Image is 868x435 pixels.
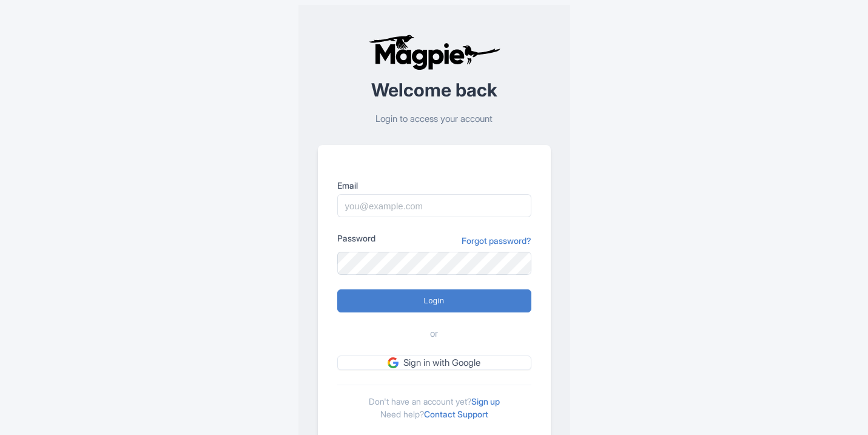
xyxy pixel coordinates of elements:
img: google.svg [388,357,399,368]
p: Login to access your account [318,112,551,126]
a: Contact Support [424,409,488,419]
img: logo-ab69f6fb50320c5b225c76a69d11143b.png [366,34,502,70]
a: Sign up [471,396,500,406]
a: Forgot password? [462,234,531,247]
span: or [430,327,438,341]
input: you@example.com [337,194,531,217]
label: Password [337,232,375,244]
label: Email [337,179,531,192]
input: Login [337,289,531,312]
div: Don't have an account yet? Need help? [337,385,531,420]
a: Sign in with Google [337,356,531,371]
h2: Welcome back [318,80,551,100]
